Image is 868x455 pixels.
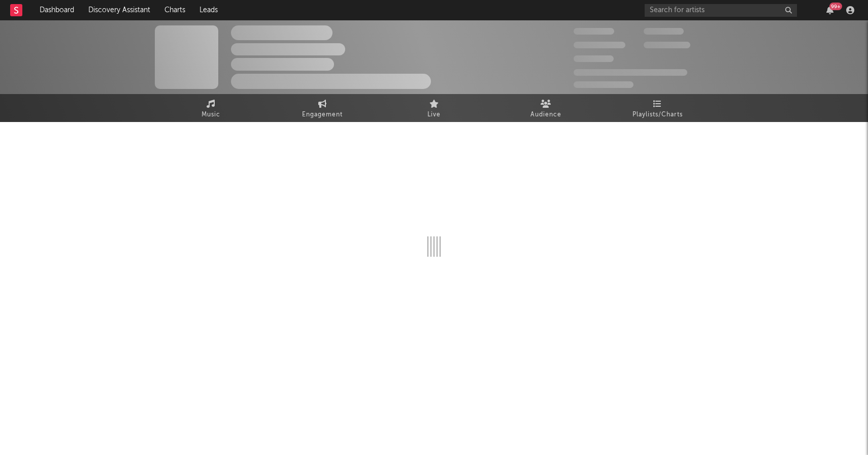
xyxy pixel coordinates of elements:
[155,94,266,122] a: Music
[826,6,833,14] button: 99+
[602,94,713,122] a: Playlists/Charts
[574,81,633,88] span: Jump Score: 85.0
[645,4,797,17] input: Search for artists
[530,109,561,121] span: Audience
[266,94,378,122] a: Engagement
[574,28,614,35] span: 300,000
[644,28,684,35] span: 100,000
[302,109,343,121] span: Engagement
[427,109,441,121] span: Live
[202,109,220,121] span: Music
[378,94,490,122] a: Live
[490,94,602,122] a: Audience
[574,69,687,76] span: 50,000,000 Monthly Listeners
[574,42,625,48] span: 50,000,000
[644,42,690,48] span: 1,000,000
[574,55,614,62] span: 100,000
[632,109,683,121] span: Playlists/Charts
[829,3,842,10] div: 99 +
